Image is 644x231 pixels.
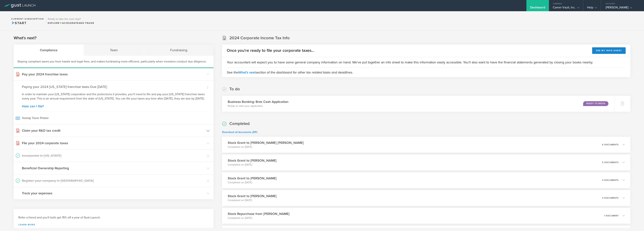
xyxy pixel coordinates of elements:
div: Compliance [14,45,84,56]
a: Learn more [18,224,209,226]
h2: To do [229,86,240,92]
button: See my info sheet [592,47,626,54]
p: 4 documents [602,197,619,199]
h2: 2024 Corporate Income Tax Info [229,35,290,41]
em: See the section of the dashboard for other tax related tasks and deadlines. [227,70,353,74]
iframe: Chat Widget [625,213,644,231]
a: Startup Taxes Primer [14,112,213,124]
span: and [60,22,84,24]
h2: Current Subscription [11,18,44,20]
div: Explore [48,21,94,25]
h3: Stock Grant to [PERSON_NAME] [228,194,277,198]
div: Dashboard [530,6,545,11]
div: Fundraising [144,45,213,56]
span: Raise [84,22,94,24]
span: Accelerate [60,22,79,24]
div: Business Banking: Brex Cash ApplicationReady to start your applicationReady to Begin [222,96,614,112]
h3: Pay your 2024 franchise taxes [22,72,204,77]
p: 4 documents [602,179,619,181]
h3: Ready to take the next step? [48,18,94,20]
p: Completed on [DATE] [228,216,290,220]
div: Help [587,6,597,11]
h2: Once you're ready to file your corporate taxes... [227,48,314,53]
h2: Completed [229,121,250,126]
div: Ready to Begin [583,101,608,106]
p: 5 documents [602,161,619,163]
a: What's next [238,70,255,74]
div: Staying compliant saves you from hassle and legal fees, and makes fundraising more efficient, par... [14,56,213,68]
h3: Refer a friend and you'll both get 15% off a year of Gust Launch. [18,215,209,220]
div: Career Vault, Inc. [553,6,579,11]
h2: What's next? [14,35,37,41]
h3: File your 2024 corporate taxes [22,141,204,146]
div: Ready to take the next step?ExploreAccelerateandRaise [46,15,96,27]
h3: Stock Grant to [PERSON_NAME] [228,158,277,163]
h3: Business Banking: Brex Cash Application [228,99,288,104]
h4: Paying your 2024 [US_STATE] franchise taxes Due [DATE] [22,84,205,89]
h3: Incorporate in [US_STATE] [22,153,204,158]
p: Completed on [DATE] [228,198,277,202]
span: Startup Taxes Primer [16,112,212,124]
a: How can I file? [22,105,205,108]
p: Completed on [DATE] [228,181,277,184]
p: In order to maintain your [US_STATE] corporation and the protections it provides, you’ll need to ... [22,92,205,101]
h3: Stock Grant to [PERSON_NAME] [228,176,277,181]
div: Team [84,45,144,56]
p: 6 documents [602,144,619,146]
h3: Stock Repurchase from [PERSON_NAME] [228,211,290,216]
p: Ready to start your application [228,104,288,108]
a: Download all documents (ZIP) [222,131,257,134]
div: [PERSON_NAME] [606,6,637,11]
p: Your accountant will expect you to have some general company information on hand. We've put toget... [227,60,626,65]
h3: Register your company in [GEOGRAPHIC_DATA] [22,178,204,183]
h3: Track your expenses [22,191,204,196]
h3: Beneficial Ownership Reporting [22,166,204,171]
span: Start [11,21,26,25]
p: 1 document [604,215,619,217]
h3: Stock Grant to [PERSON_NAME] [PERSON_NAME] [228,140,304,145]
p: Completed on [DATE] [228,163,277,167]
p: Completed on [DATE] [228,145,304,149]
h3: Claim your R&D tax credit [22,128,204,133]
